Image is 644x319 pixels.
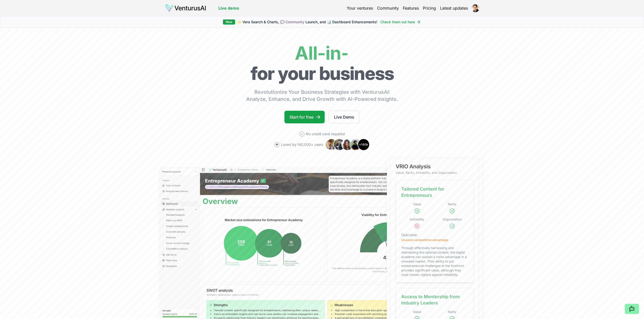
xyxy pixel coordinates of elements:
[325,139,337,151] img: Avatar 1
[403,5,419,11] a: Features
[341,139,354,151] img: Avatar 3
[333,139,345,151] img: Avatar 2
[223,19,235,25] div: New
[377,5,399,11] a: Community
[471,4,480,12] img: ACg8ocKktV_PSqxrJTIi6cXQ9vG8IqVUujb9Eq0_yoRO8MJl5WVUnrQ=s96-c
[218,5,239,11] a: Live demo
[423,5,436,11] a: Pricing
[284,111,325,123] a: Start for free
[237,19,377,25] span: ✨ Vera Search & Charts, 💬 Launch, and 📊 Dashboard Enhancements!
[349,139,362,151] img: Avatar 4
[329,111,360,123] a: Live Demo
[440,5,468,11] a: Latest updates
[285,20,304,24] a: Community
[380,19,421,25] a: Check them out here
[165,4,206,12] img: logo
[347,5,373,11] a: Your ventures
